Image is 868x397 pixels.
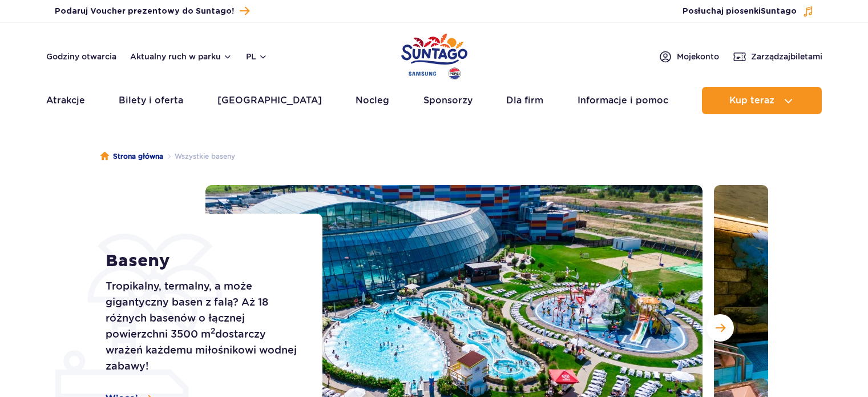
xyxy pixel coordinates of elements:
a: Strona główna [100,151,163,162]
a: Dla firm [506,87,543,114]
button: Następny slajd [706,314,734,342]
span: Posłuchaj piosenki [683,6,797,17]
a: Mojekonto [659,50,719,63]
p: Tropikalny, termalny, a może gigantyczny basen z falą? Aż 18 różnych basenów o łącznej powierzchn... [106,278,297,374]
span: Moje konto [677,51,719,62]
a: Informacje i pomoc [578,87,668,114]
button: Posłuchaj piosenkiSuntago [683,6,814,17]
button: Aktualny ruch w parku [130,52,232,61]
a: Bilety i oferta [119,87,183,114]
h1: Baseny [106,251,297,271]
sup: 2 [211,326,215,335]
span: Podaruj Voucher prezentowy do Suntago! [55,6,234,17]
li: Wszystkie baseny [163,151,235,162]
a: Atrakcje [46,87,85,114]
a: Podaruj Voucher prezentowy do Suntago! [55,3,249,19]
a: Park of Poland [401,29,467,81]
span: Kup teraz [729,95,774,106]
a: Sponsorzy [423,87,473,114]
span: Suntago [761,7,797,15]
a: Nocleg [356,87,389,114]
button: Kup teraz [702,87,822,114]
a: Godziny otwarcia [46,51,116,62]
span: Zarządzaj biletami [751,51,822,62]
a: Zarządzajbiletami [733,50,822,63]
a: [GEOGRAPHIC_DATA] [217,87,322,114]
button: pl [246,51,268,62]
